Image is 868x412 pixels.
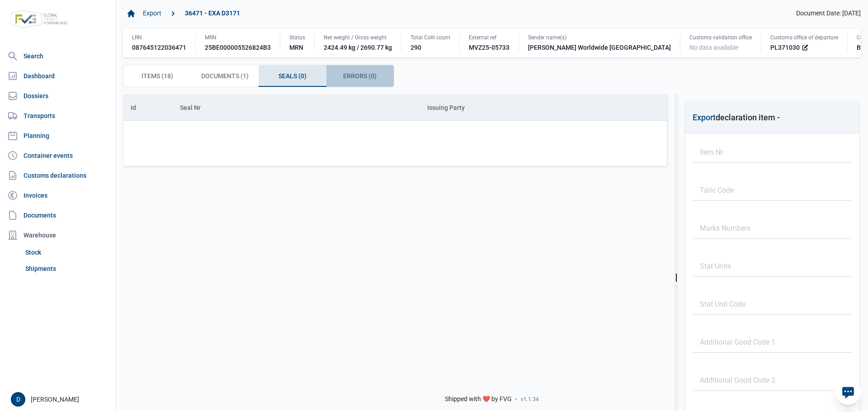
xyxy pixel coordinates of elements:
[689,34,752,41] div: Customs validation office
[11,392,25,407] button: D
[469,43,509,52] div: MVZ25-05733
[4,166,112,185] a: Customs declarations
[324,34,392,41] div: Net weight / Gross weight
[469,34,509,41] div: External ref
[770,43,800,52] span: PL371030
[343,71,377,81] span: Errors (0)
[689,44,738,51] span: No data available
[4,67,112,85] a: Dashboard
[796,9,861,18] span: Document Date: [DATE]
[22,244,112,260] a: Stock
[4,127,112,145] a: Planning
[528,43,671,52] div: [PERSON_NAME] Worldwide [GEOGRAPHIC_DATA]
[142,71,173,81] span: Items (18)
[410,34,450,41] div: Total Colli count
[131,104,136,111] div: Id
[4,147,112,165] a: Container events
[410,43,450,52] div: 290
[132,34,186,41] div: LRN
[528,34,671,41] div: Sender name(s)
[4,87,112,105] a: Dossiers
[420,95,667,121] td: Column Issuing Party
[4,107,112,125] a: Transports
[324,43,392,52] div: 2424.49 kg / 2690.77 kg
[4,186,112,204] a: Invoices
[427,104,465,111] div: Issuing Party
[205,43,271,52] div: 25BE000005526824B3
[22,260,112,277] a: Shipments
[770,34,838,41] div: Customs office of departure
[139,6,165,21] a: Export
[173,95,420,121] td: Column Seal Nr
[278,71,307,81] span: Seals (0)
[289,34,305,41] div: Status
[123,95,173,121] td: Column Id
[181,6,244,21] a: 36471 - EXA D3171
[201,71,249,81] span: Documents (1)
[4,47,112,65] a: Search
[4,226,112,244] div: Warehouse
[123,95,667,166] div: Data grid with 0 rows and 3 columns
[7,7,71,32] img: FVG - Global freight forwarding
[289,43,305,52] div: MRN
[4,206,112,224] a: Documents
[132,43,186,52] div: 087645122036471
[693,111,780,124] div: declaration item -
[693,113,716,122] span: Export
[180,104,201,111] div: Seal Nr
[11,392,110,407] div: [PERSON_NAME]
[205,34,271,41] div: MRN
